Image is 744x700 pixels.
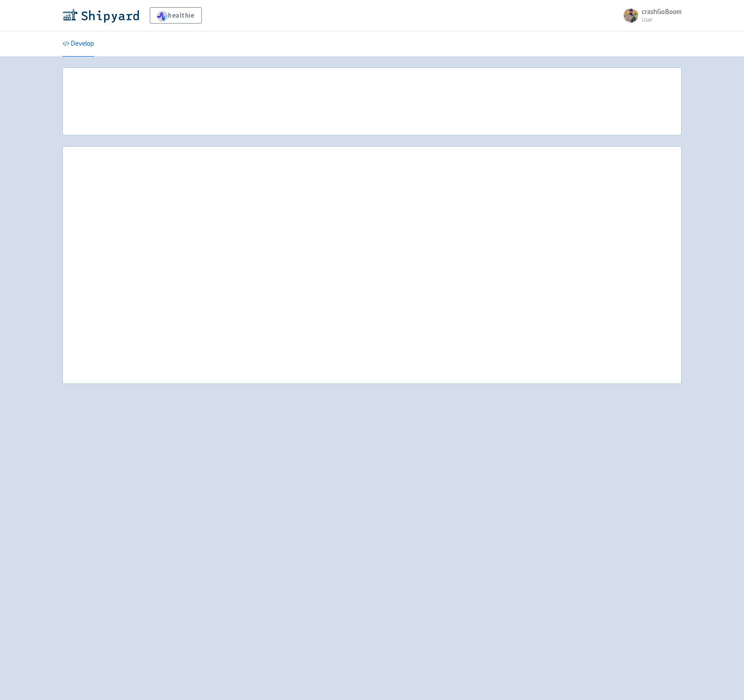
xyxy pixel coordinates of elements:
[150,7,202,24] a: healthie
[642,7,682,16] span: crashGoBoom
[62,8,139,23] img: Shipyard logo
[618,8,682,23] a: crashGoBoom User
[62,31,94,57] a: Develop
[642,17,682,23] small: User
